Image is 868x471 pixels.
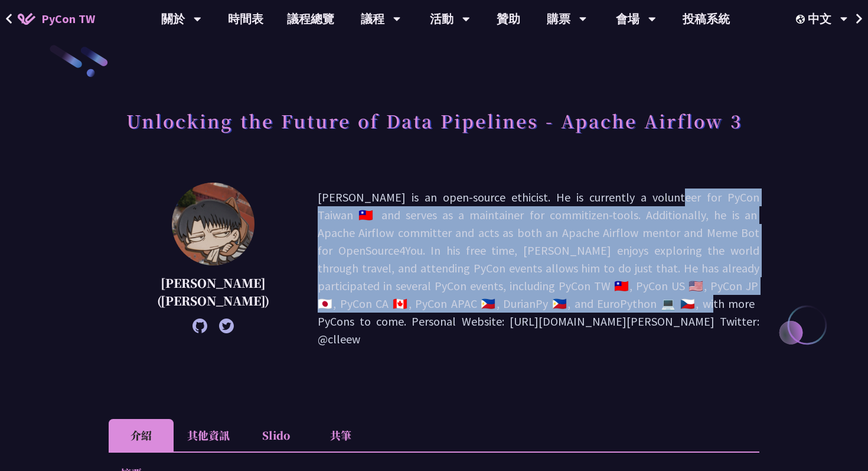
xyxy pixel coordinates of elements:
li: 介紹 [109,419,174,451]
li: Slido [243,419,308,451]
li: 共筆 [308,419,373,451]
a: PyCon TW [6,4,107,34]
h1: Unlocking the Future of Data Pipelines - Apache Airflow 3 [126,103,742,138]
p: [PERSON_NAME] ([PERSON_NAME]) [138,274,288,310]
img: Locale Icon [796,15,808,24]
p: [PERSON_NAME] is an open-source ethicist. He is currently a volunteer for PyCon Taiwan 🇹🇼 and ser... [318,189,759,348]
li: 其他資訊 [174,419,243,451]
span: PyCon TW [41,10,95,28]
img: 李唯 (Wei Lee) [172,183,254,265]
img: Home icon of PyCon TW 2025 [18,13,35,25]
